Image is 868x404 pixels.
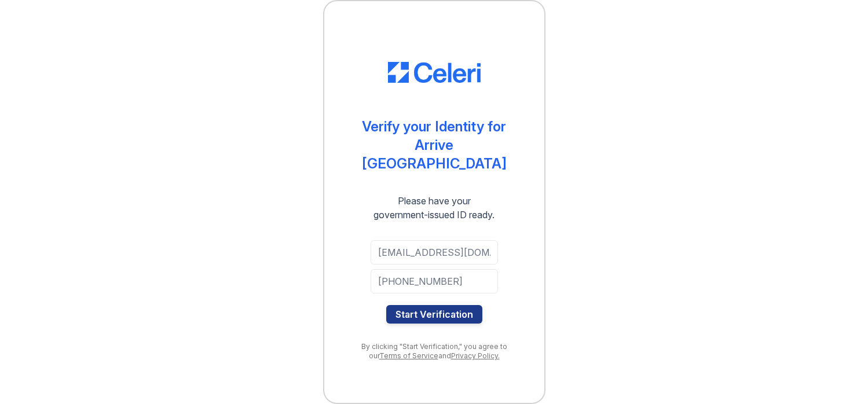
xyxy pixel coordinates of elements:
[388,62,481,83] img: CE_Logo_Blue-a8612792a0a2168367f1c8372b55b34899dd931a85d93a1a3d3e32e68fde9ad4.png
[347,117,521,173] div: Verify your Identity for Arrive [GEOGRAPHIC_DATA]
[379,351,438,360] a: Terms of Service
[371,240,498,265] input: Email
[386,305,482,324] button: Start Verification
[347,342,521,361] div: By clicking "Start Verification," you agree to our and
[353,194,515,222] div: Please have your government-issued ID ready.
[371,269,498,293] input: Phone
[451,351,500,360] a: Privacy Policy.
